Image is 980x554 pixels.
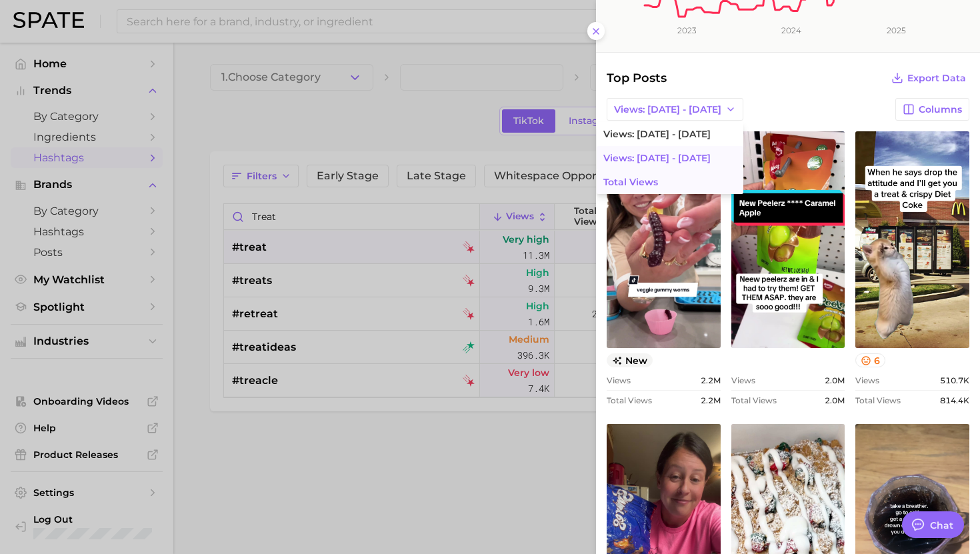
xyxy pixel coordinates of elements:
[607,375,631,385] span: Views
[603,129,711,140] span: Views: [DATE] - [DATE]
[597,122,743,194] ul: Views: [DATE] - [DATE]
[855,395,901,405] span: Total Views
[919,104,962,115] span: Columns
[855,353,885,367] button: 6
[940,375,969,385] span: 510.7k
[887,25,906,35] tspan: 2025
[701,395,721,405] span: 2.2m
[607,395,652,405] span: Total Views
[731,375,755,385] span: Views
[940,395,969,405] span: 814.4k
[731,395,777,405] span: Total Views
[825,375,845,385] span: 2.0m
[888,69,969,87] button: Export Data
[607,98,743,121] button: Views: [DATE] - [DATE]
[855,375,879,385] span: Views
[825,395,845,405] span: 2.0m
[701,375,721,385] span: 2.2m
[603,177,658,188] span: Total Views
[614,104,721,115] span: Views: [DATE] - [DATE]
[781,25,801,35] tspan: 2024
[907,73,966,84] span: Export Data
[603,153,711,164] span: Views: [DATE] - [DATE]
[607,69,667,87] span: Top Posts
[607,353,653,367] span: new
[677,25,697,35] tspan: 2023
[895,98,969,121] button: Columns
